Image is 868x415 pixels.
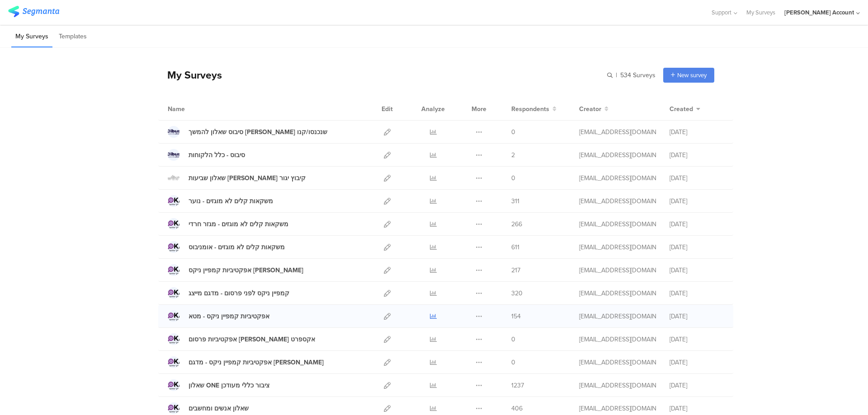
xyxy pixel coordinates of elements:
div: [DATE] [670,312,724,321]
div: [DATE] [670,242,724,252]
div: משקאות קלים לא מוגזים - אומניבוס [189,242,285,252]
span: 217 [511,266,520,275]
span: 0 [511,335,515,344]
li: Templates [55,26,91,47]
div: [DATE] [670,266,724,275]
div: Edit [377,98,397,120]
span: 0 [511,173,515,183]
div: [DATE] [670,404,724,413]
a: שאלון אנשים ומחשבים [168,402,249,414]
div: miri@miridikman.co.il [579,127,656,137]
div: [DATE] [670,173,724,183]
div: miri@miridikman.co.il [579,289,656,298]
button: Respondents [511,104,557,114]
div: My Surveys [158,67,222,83]
span: Creator [579,104,601,114]
div: שאלון שביעות רצון קיבוץ יגור [189,173,306,183]
div: [PERSON_NAME] Account [784,8,854,17]
div: אפקטיביות קמפיין ניקס - מדגם מייצ [189,358,324,367]
div: [DATE] [670,196,724,206]
a: שאלון ONE ציבור כללי מעודכן [168,379,269,391]
div: [DATE] [670,358,724,367]
span: 0 [511,358,515,367]
span: New survey [677,71,707,79]
span: Created [670,104,693,114]
div: More [469,98,489,120]
a: סיבוס שאלון להמשך [PERSON_NAME] שנכנסו/קנו [168,126,327,138]
a: אפקטיביות פרסום [PERSON_NAME] אקספרט [168,333,315,345]
a: משקאות קלים לא מוגזים - מגזר חרדי [168,218,288,230]
div: miri@miridikman.co.il [579,381,656,390]
div: אפקטיביות פרסום מן אקספרט [189,335,315,344]
button: Creator [579,104,609,114]
a: משקאות קלים לא מוגזים - נוער [168,195,273,207]
a: אפקטיביות קמפיין ניקס [PERSON_NAME] [168,264,303,276]
div: [DATE] [670,335,724,344]
div: [DATE] [670,219,724,229]
div: [DATE] [670,150,724,160]
span: | [614,70,618,80]
div: miri@miridikman.co.il [579,242,656,252]
a: אפקטיביות קמפיין ניקס - מדגם [PERSON_NAME] [168,356,324,368]
span: 406 [511,404,523,413]
div: miri@miridikman.co.il [579,196,656,206]
button: Created [670,104,700,114]
span: 1237 [511,381,524,390]
div: miri@miridikman.co.il [579,150,656,160]
span: 266 [511,219,522,229]
div: [DATE] [670,289,724,298]
span: 2 [511,150,515,160]
span: Support [712,8,731,17]
span: Respondents [511,104,549,114]
div: miri@miridikman.co.il [579,335,656,344]
span: 311 [511,196,519,206]
div: אפקטיביות קמפיין ניקס טיקטוק [189,266,303,275]
div: [DATE] [670,381,724,390]
div: miri@miridikman.co.il [579,173,656,183]
a: משקאות קלים לא מוגזים - אומניבוס [168,241,285,253]
div: משקאות קלים לא מוגזים - מגזר חרדי [189,219,288,229]
a: סיבוס - כלל הלקוחות [168,149,245,161]
span: 320 [511,289,523,298]
div: קמפיין ניקס לפני פרסום - מדגם מייצג [189,289,289,298]
div: אפקטיביות קמפיין ניקס - מטא [189,312,269,321]
a: קמפיין ניקס לפני פרסום - מדגם מייצג [168,287,289,299]
span: 611 [511,242,519,252]
div: miri@miridikman.co.il [579,219,656,229]
img: segmanta logo [8,6,59,17]
div: Name [168,104,222,114]
div: סיבוס - כלל הלקוחות [189,150,245,160]
a: אפקטיביות קמפיין ניקס - מטא [168,310,269,322]
li: My Surveys [11,26,52,47]
div: שאלון ONE ציבור כללי מעודכן [189,381,269,390]
span: 534 Surveys [620,70,656,80]
div: miri@miridikman.co.il [579,404,656,413]
div: [DATE] [670,127,724,137]
div: miri@miridikman.co.il [579,266,656,275]
div: סיבוס שאלון להמשך לאלו שנכנסו/קנו [189,127,327,137]
div: Analyze [420,98,447,120]
a: שאלון שביעות [PERSON_NAME] קיבוץ יגור [168,172,306,184]
div: miri@miridikman.co.il [579,312,656,321]
div: שאלון אנשים ומחשבים [189,404,249,413]
span: 0 [511,127,515,137]
div: משקאות קלים לא מוגזים - נוער [189,196,273,206]
div: miri@miridikman.co.il [579,358,656,367]
span: 154 [511,312,521,321]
